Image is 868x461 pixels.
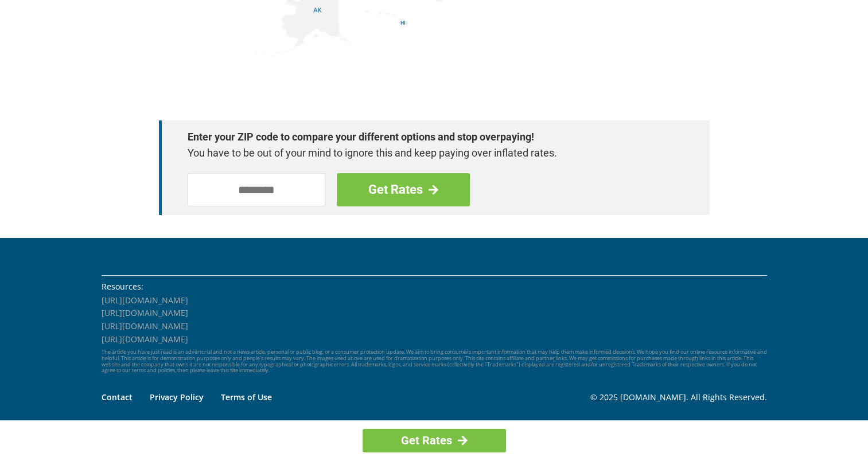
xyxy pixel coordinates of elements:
a: [URL][DOMAIN_NAME] [102,295,188,306]
a: [URL][DOMAIN_NAME] [102,321,188,331]
a: [URL][DOMAIN_NAME] [102,334,188,345]
a: Terms of Use [221,392,272,403]
p: You have to be out of your mind to ignore this and keep paying over inflated rates. [188,145,670,161]
p: © 2025 [DOMAIN_NAME]. All Rights Reserved. [590,391,767,404]
strong: Enter your ZIP code to compare your different options and stop overpaying! [188,129,670,145]
p: The article you have just read is an advertorial and not a news article, personal or public blog,... [102,349,767,374]
a: Contact [102,392,133,403]
a: Privacy Policy [150,392,204,403]
a: Get Rates [337,173,470,206]
a: [URL][DOMAIN_NAME] [102,307,188,318]
a: Get Rates [363,429,506,452]
li: Resources: [102,280,767,293]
